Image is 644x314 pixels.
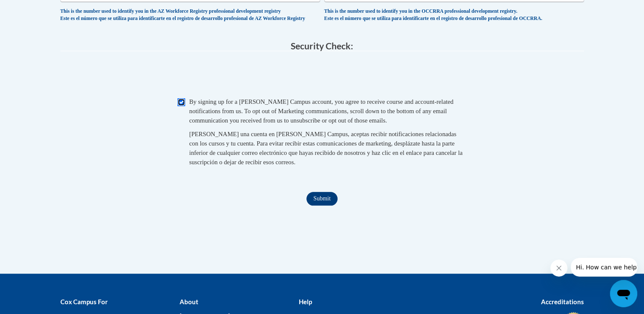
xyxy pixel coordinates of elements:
[306,192,337,206] input: Submit
[60,8,320,22] div: This is the number used to identify you in the AZ Workforce Registry professional development reg...
[5,6,69,13] span: Hi. How can we help?
[189,98,454,124] span: By signing up for a [PERSON_NAME] Campus account, you agree to receive course and account-related...
[324,8,584,22] div: This is the number used to identify you in the OCCRRA professional development registry. Este es ...
[179,298,198,305] b: About
[550,260,567,277] iframe: Close message
[541,298,584,305] b: Accreditations
[610,280,637,307] iframe: Button to launch messaging window
[571,258,637,277] iframe: Message from company
[189,131,463,166] span: [PERSON_NAME] una cuenta en [PERSON_NAME] Campus, aceptas recibir notificaciones relacionadas con...
[258,60,387,93] iframe: reCAPTCHA
[298,298,312,305] b: Help
[60,298,108,305] b: Cox Campus For
[291,40,353,51] span: Security Check:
